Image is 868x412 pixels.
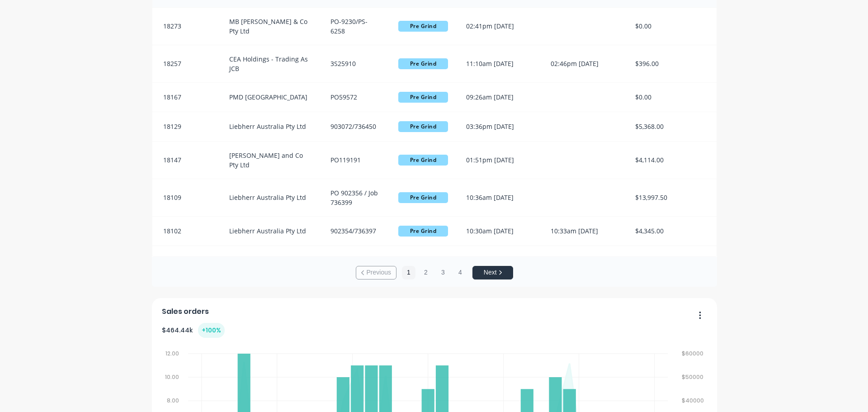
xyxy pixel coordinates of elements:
[398,226,448,237] span: Pre Grind
[457,142,542,179] div: 01:51pm [DATE]
[626,179,717,216] div: $13,997.50
[152,112,220,141] div: 18129
[457,112,542,141] div: 03:36pm [DATE]
[321,217,389,246] div: 902354/736397
[626,83,717,112] div: $0.00
[436,266,450,279] button: 3
[398,92,448,103] span: Pre Grind
[457,83,542,112] div: 09:26am [DATE]
[321,179,389,216] div: PO 902356 / Job 736399
[457,45,542,82] div: 11:10am [DATE]
[165,373,179,381] tspan: 10.00
[165,350,179,357] tspan: 12.00
[321,142,389,179] div: PO119191
[626,112,717,141] div: $5,368.00
[453,266,467,279] button: 4
[402,266,415,279] button: 1
[683,350,704,357] tspan: $60000
[626,246,717,274] div: $81,306.50
[220,142,322,179] div: [PERSON_NAME] and Co Pty Ltd
[457,179,542,216] div: 10:36am [DATE]
[626,217,717,246] div: $4,345.00
[683,373,704,381] tspan: $50000
[398,155,448,166] span: Pre Grind
[220,45,322,82] div: CEA Holdings - Trading As JCB
[419,266,433,279] button: 2
[398,21,448,32] span: Pre Grind
[152,45,220,82] div: 18257
[398,121,448,132] span: Pre Grind
[321,8,389,45] div: PO-9230/PS-6258
[220,8,322,45] div: MB [PERSON_NAME] & Co Pty Ltd
[472,266,513,279] button: Next
[398,58,448,69] span: Pre Grind
[167,397,179,404] tspan: 8.00
[162,323,225,338] div: $ 464.44k
[457,8,542,45] div: 02:41pm [DATE]
[152,217,220,246] div: 18102
[220,179,322,216] div: Liebherr Australia Pty Ltd
[626,8,717,45] div: $0.00
[542,217,626,246] div: 10:33am [DATE]
[220,217,322,246] div: Liebherr Australia Pty Ltd
[683,397,705,404] tspan: $40000
[162,306,209,317] span: Sales orders
[321,112,389,141] div: 903072/736450
[220,112,322,141] div: Liebherr Australia Pty Ltd
[626,142,717,179] div: $4,114.00
[198,323,225,338] div: + 100 %
[626,45,717,82] div: $396.00
[542,45,626,82] div: 02:46pm [DATE]
[152,8,220,45] div: 18273
[220,83,322,112] div: PMD [GEOGRAPHIC_DATA]
[356,266,396,279] button: Previous
[152,179,220,216] div: 18109
[457,217,542,246] div: 10:30am [DATE]
[152,83,220,112] div: 18167
[321,83,389,112] div: PO59572
[398,192,448,203] span: Pre Grind
[321,45,389,82] div: 3S25910
[152,142,220,179] div: 18147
